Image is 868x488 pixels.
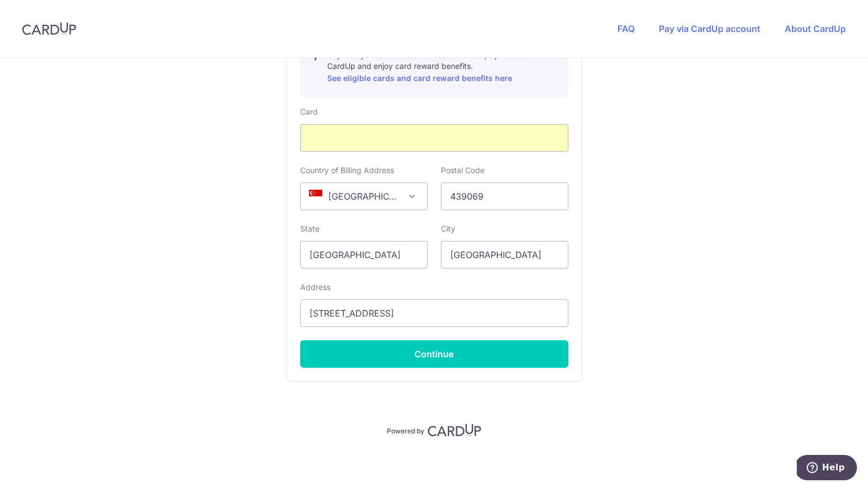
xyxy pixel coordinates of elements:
[428,423,482,437] img: CardUp
[327,50,559,85] p: Pay with your credit card for this and other payments on CardUp and enjoy card reward benefits.
[301,183,427,210] span: Singapore
[300,106,318,117] label: Card
[300,183,428,210] span: Singapore
[310,131,559,144] iframe: Secure card payment input frame
[300,165,394,176] label: Country of Billing Address
[617,23,635,34] a: FAQ
[300,340,568,368] button: Continue
[441,183,568,210] input: Example 123456
[22,22,76,35] img: CardUp
[327,73,512,83] a: See eligible cards and card reward benefits here
[300,282,331,293] label: Address
[300,223,319,234] label: State
[441,223,455,234] label: City
[785,23,846,34] a: About CardUp
[659,23,760,34] a: Pay via CardUp account
[387,425,424,436] p: Powered by
[797,455,857,482] iframe: Opens a widget where you can find more information
[441,165,484,176] label: Postal Code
